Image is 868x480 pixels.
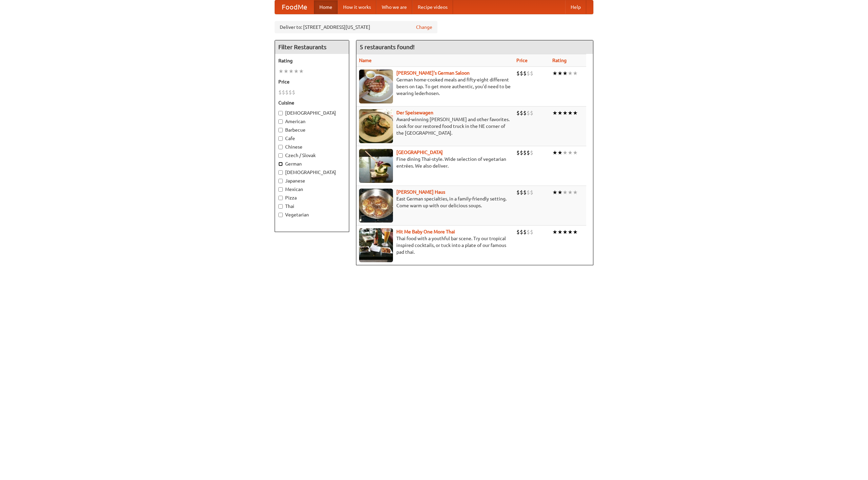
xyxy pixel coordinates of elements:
input: Mexican [278,187,283,192]
li: $ [523,149,527,156]
li: ★ [557,228,563,236]
li: $ [516,70,520,77]
li: ★ [568,189,573,196]
li: ★ [568,109,573,117]
input: Cafe [278,136,283,141]
input: Thai [278,204,283,209]
li: ★ [552,149,557,156]
li: ★ [563,70,568,77]
a: Price [516,58,528,63]
label: Pizza [278,194,346,201]
label: Cafe [278,135,346,142]
input: Japanese [278,179,283,183]
a: [PERSON_NAME] Haus [396,189,445,195]
li: ★ [283,68,289,75]
label: Japanese [278,177,346,184]
a: Recipe videos [412,0,453,14]
ng-pluralize: 5 restaurants found! [360,44,415,50]
li: $ [520,149,523,156]
img: speisewagen.jpg [359,109,393,143]
li: $ [285,89,289,96]
li: ★ [552,228,557,236]
li: ★ [563,228,568,236]
li: $ [520,109,523,117]
li: $ [516,228,520,236]
li: ★ [552,109,557,117]
li: ★ [278,68,283,75]
li: $ [530,189,533,196]
label: Thai [278,203,346,210]
li: ★ [552,70,557,77]
li: ★ [289,68,294,75]
li: $ [530,228,533,236]
li: $ [527,228,530,236]
input: [DEMOGRAPHIC_DATA] [278,111,283,115]
li: $ [530,70,533,77]
label: Barbecue [278,127,346,133]
p: Thai food with a youthful bar scene. Try our tropical inspired cocktails, or tuck into a plate of... [359,235,511,255]
li: $ [530,149,533,156]
label: Chinese [278,143,346,150]
input: Pizza [278,196,283,200]
h5: Price [278,78,346,85]
li: ★ [568,228,573,236]
a: [GEOGRAPHIC_DATA] [396,150,443,155]
li: $ [523,109,527,117]
img: esthers.jpg [359,70,393,103]
li: ★ [563,149,568,156]
li: ★ [568,149,573,156]
a: [PERSON_NAME]'s German Saloon [396,70,470,76]
li: $ [516,109,520,117]
input: Vegetarian [278,213,283,217]
img: satay.jpg [359,149,393,183]
li: $ [516,189,520,196]
p: East German specialties, in a family-friendly setting. Come warm up with our delicious soups. [359,195,511,209]
input: Barbecue [278,128,283,132]
a: Who we are [376,0,412,14]
a: Help [565,0,586,14]
li: ★ [557,70,563,77]
li: ★ [573,149,578,156]
a: Change [416,24,432,31]
a: Hit Me Baby One More Thai [396,229,455,234]
p: German home-cooked meals and fifty-eight different beers on tap. To get more authentic, you'd nee... [359,76,511,97]
li: ★ [557,149,563,156]
li: ★ [294,68,299,75]
li: $ [523,70,527,77]
li: $ [527,149,530,156]
li: $ [520,189,523,196]
li: $ [282,89,285,96]
label: [DEMOGRAPHIC_DATA] [278,169,346,176]
li: $ [292,89,295,96]
h4: Filter Restaurants [275,40,349,54]
li: ★ [299,68,304,75]
div: Deliver to: [STREET_ADDRESS][US_STATE] [275,21,437,33]
label: Vegetarian [278,211,346,218]
a: Name [359,58,372,63]
label: [DEMOGRAPHIC_DATA] [278,110,346,116]
li: ★ [563,189,568,196]
li: ★ [557,189,563,196]
li: $ [527,70,530,77]
li: $ [520,70,523,77]
input: Czech / Slovak [278,153,283,158]
li: $ [523,189,527,196]
input: Chinese [278,145,283,149]
p: Award-winning [PERSON_NAME] and other favorites. Look for our restored food truck in the NE corne... [359,116,511,136]
input: American [278,119,283,124]
li: ★ [557,109,563,117]
input: [DEMOGRAPHIC_DATA] [278,170,283,175]
a: Der Speisewagen [396,110,433,115]
label: German [278,160,346,167]
li: $ [523,228,527,236]
img: babythai.jpg [359,228,393,262]
li: ★ [573,70,578,77]
li: $ [278,89,282,96]
li: ★ [573,109,578,117]
a: FoodMe [275,0,314,14]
